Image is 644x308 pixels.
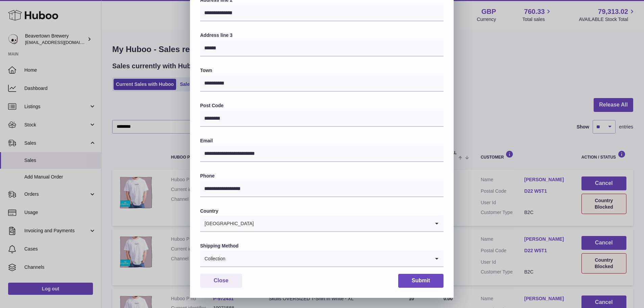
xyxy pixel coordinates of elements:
[200,251,225,266] span: Collection
[200,216,254,231] span: [GEOGRAPHIC_DATA]
[200,32,444,39] label: Address line 3
[254,216,430,231] input: Search for option
[200,216,444,232] div: Search for option
[200,67,444,74] label: Town
[200,138,444,144] label: Email
[200,173,444,179] label: Phone
[398,274,444,288] button: Submit
[200,243,444,249] label: Shipping Method
[200,251,444,267] div: Search for option
[200,102,444,109] label: Post Code
[200,274,242,288] button: Close
[200,208,444,214] label: Country
[225,251,430,266] input: Search for option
